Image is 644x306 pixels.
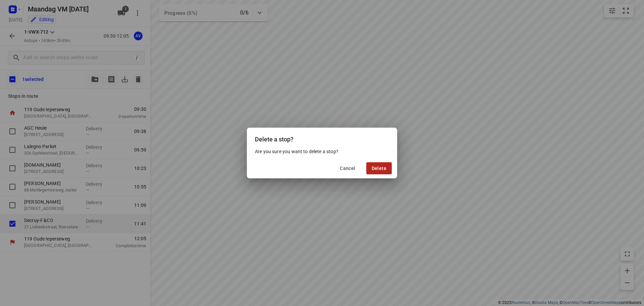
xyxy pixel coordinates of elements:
p: Are you sure you want to delete a stop? [255,148,389,155]
span: Delete [372,166,386,171]
span: Cancel [340,166,355,171]
button: Cancel [334,162,361,174]
div: Delete a stop? [247,128,397,148]
button: Delete [366,162,392,174]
